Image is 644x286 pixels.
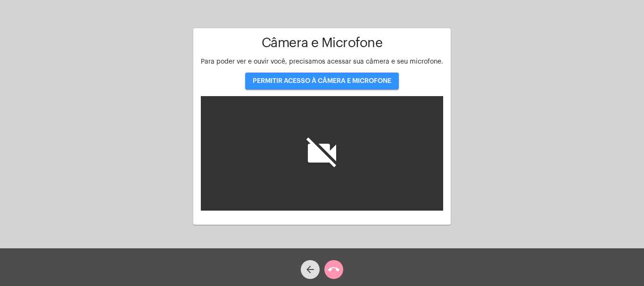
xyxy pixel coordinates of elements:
[245,73,399,90] button: PERMITIR ACESSO À CÂMERA E MICROFONE
[303,134,341,172] i: videocam_off
[328,264,339,275] mat-icon: call_end
[201,58,443,65] span: Para poder ver e ouvir você, precisamos acessar sua câmera e seu microfone.
[201,36,443,50] h1: Câmera e Microfone
[253,78,391,84] span: PERMITIR ACESSO À CÂMERA E MICROFONE
[305,264,316,275] mat-icon: arrow_back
